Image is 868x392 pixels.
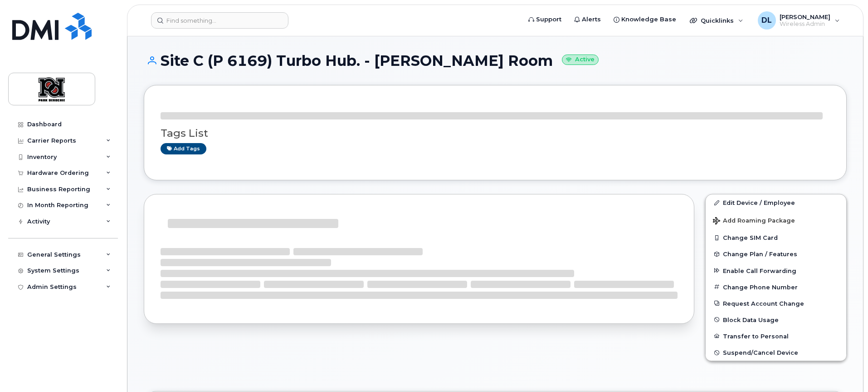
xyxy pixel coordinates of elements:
a: Edit Device / Employee [706,194,846,211]
span: Suspend/Cancel Device [723,349,798,356]
button: Change Phone Number [706,279,846,295]
button: Block Data Usage [706,312,846,328]
h1: Site C (P 6169) Turbo Hub. - [PERSON_NAME] Room [144,53,847,69]
small: Active [562,55,599,65]
button: Suspend/Cancel Device [706,344,846,361]
button: Request Account Change [706,295,846,312]
span: Enable Call Forwarding [723,267,796,274]
h3: Tags List [161,128,830,139]
button: Change SIM Card [706,229,846,246]
button: Enable Call Forwarding [706,263,846,279]
button: Transfer to Personal [706,328,846,344]
button: Change Plan / Features [706,246,846,262]
span: Add Roaming Package [713,217,795,226]
button: Add Roaming Package [706,211,846,229]
a: Add tags [161,143,206,154]
span: Change Plan / Features [723,251,797,258]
